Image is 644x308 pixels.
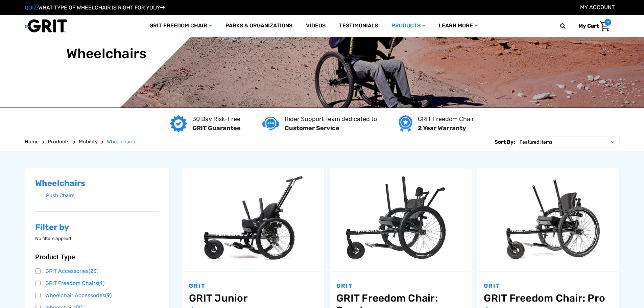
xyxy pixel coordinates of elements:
[484,282,612,290] p: GRIT
[35,290,160,301] a: Wheelchair Accessories(9)
[25,138,39,146] a: Home
[285,115,377,124] p: Rider Support Team dedicated to
[35,222,160,232] h2: Filter by
[484,292,612,304] a: GRIT Freedom Chair: Pro,$5,495.00
[25,19,67,33] img: GRIT All-Terrain Wheelchair and Mobility Equipment
[604,19,611,26] span: 0
[48,138,70,146] a: Products
[35,235,160,242] p: No filters applied
[182,168,324,271] a: GRIT Junior,$4,995.00
[105,292,112,299] span: (9)
[35,253,75,261] span: Product Type
[330,168,472,271] a: GRIT Freedom Chair: Spartan,$3,995.00
[418,115,474,124] p: GRIT Freedom Chair
[143,15,219,37] a: GRIT Freedom Chair
[48,139,70,145] span: Products
[189,282,317,290] p: GRIT
[477,172,619,267] img: GRIT Freedom Chair Pro: the Pro model shown including contoured Invacare Matrx seatback, Spinergy...
[477,168,619,271] a: GRIT Freedom Chair: Pro,$5,495.00
[262,117,279,131] img: Customer service
[98,280,104,286] span: (4)
[66,46,147,62] h1: Wheelchairs
[432,15,484,37] a: Learn More
[192,115,241,124] p: 30 Day Risk-Free
[25,4,38,11] span: QUIZ:
[79,138,98,146] a: Mobility
[573,19,611,33] a: Cart with 0 items
[35,253,160,261] button: Product Type
[79,139,98,145] span: Mobility
[330,172,472,267] img: GRIT Freedom Chair: Spartan
[46,191,160,200] a: Push Chairs
[219,15,299,37] a: Parks & Organizations
[399,115,412,132] img: Year warranty
[299,15,332,37] a: Videos
[563,19,573,33] input: Search
[385,15,432,37] a: Products
[495,136,515,148] label: Sort By:
[170,115,187,132] img: GRIT Guarantee
[600,21,610,31] img: Cart
[285,124,339,132] strong: Customer Service
[107,139,135,145] span: Wheelchairs
[35,266,160,276] a: GRIT Accessories(23)
[25,4,165,11] a: QUIZ:WHAT TYPE OF WHEELCHAIR IS RIGHT FOR YOU?
[418,124,466,132] strong: 2 Year Warranty
[89,268,98,274] span: (23)
[182,172,324,267] img: GRIT Junior: GRIT Freedom Chair all terrain wheelchair engineered specifically for kids
[580,4,615,10] a: Account
[578,23,599,29] span: My Cart
[332,15,385,37] a: Testimonials
[336,282,465,290] p: GRIT
[35,278,160,288] a: GRIT Freedom Chairs(4)
[25,139,39,145] span: Home
[192,124,241,132] strong: GRIT Guarantee
[35,179,160,188] h2: Wheelchairs
[107,138,135,146] a: Wheelchairs
[189,292,317,304] a: GRIT Junior,$4,995.00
